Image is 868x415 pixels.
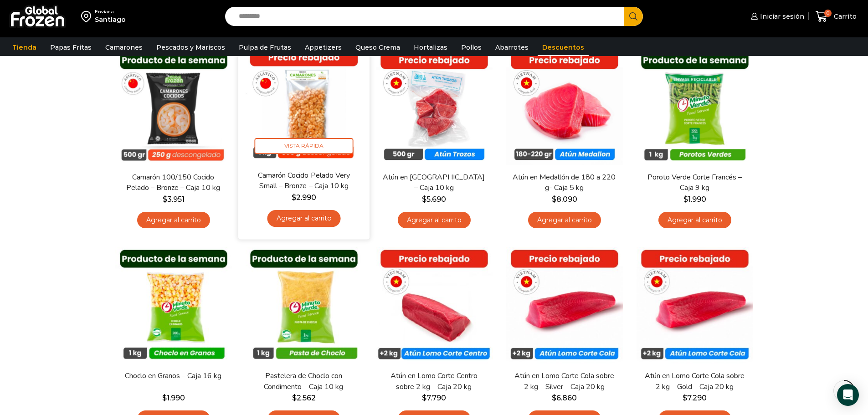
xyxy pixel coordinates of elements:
bdi: 3.951 [163,195,185,204]
span: Vista Rápida [254,138,353,154]
span: $ [552,195,556,204]
span: Iniciar sesión [758,12,804,21]
bdi: 2.562 [292,394,316,402]
a: Agregar al carrito: “Poroto Verde Corte Francés - Caja 9 kg” [658,212,731,229]
a: Pollos [457,39,486,56]
span: $ [292,394,297,402]
div: Open Intercom Messenger [837,384,859,406]
a: Agregar al carrito: “Camarón 100/150 Cocido Pelado - Bronze - Caja 10 kg” [137,212,210,229]
span: $ [683,195,688,204]
a: Poroto Verde Corte Francés – Caja 9 kg [642,172,747,193]
bdi: 8.090 [552,195,577,204]
button: Search button [624,7,643,26]
bdi: 6.860 [552,394,577,402]
span: $ [291,193,296,201]
a: Atún en Medallón de 180 a 220 g- Caja 5 kg [512,172,616,193]
a: Hortalizas [409,39,452,56]
a: Agregar al carrito: “Camarón Cocido Pelado Very Small - Bronze - Caja 10 kg” [267,210,340,227]
a: Agregar al carrito: “Atún en Trozos - Caja 10 kg” [398,212,471,229]
span: $ [683,394,687,402]
span: $ [163,195,167,204]
a: Pescados y Mariscos [152,39,230,56]
a: Camarones [101,39,147,56]
img: address-field-icon.svg [81,9,95,24]
bdi: 1.990 [683,195,706,204]
span: $ [422,394,426,402]
a: Choclo en Granos – Caja 16 kg [121,371,226,381]
span: 0 [824,10,832,17]
a: Queso Crema [351,39,405,56]
a: Atún en Lomo Corte Centro sobre 2 kg – Caja 20 kg [381,371,486,392]
a: Pulpa de Frutas [234,39,296,56]
a: Atún en Lomo Corte Cola sobre 2 kg – Gold – Caja 20 kg [642,371,747,392]
span: $ [162,394,167,402]
a: Abarrotes [491,39,533,56]
bdi: 1.990 [162,394,185,402]
bdi: 2.990 [291,193,316,201]
a: Descuentos [538,39,589,56]
a: Appetizers [300,39,346,56]
span: Carrito [832,12,857,21]
span: $ [552,394,556,402]
bdi: 7.790 [422,394,446,402]
a: Atún en [GEOGRAPHIC_DATA] – Caja 10 kg [381,172,486,193]
a: Atún en Lomo Corte Cola sobre 2 kg – Silver – Caja 20 kg [512,371,616,392]
bdi: 7.290 [683,394,707,402]
a: Camarón 100/150 Cocido Pelado – Bronze – Caja 10 kg [121,172,226,193]
a: Agregar al carrito: “Atún en Medallón de 180 a 220 g- Caja 5 kg” [528,212,601,229]
a: Papas Fritas [46,39,96,56]
div: Enviar a [95,9,126,15]
a: 0 Carrito [813,6,859,27]
a: Iniciar sesión [749,7,804,26]
bdi: 5.690 [422,195,446,204]
span: $ [422,195,426,204]
a: Pastelera de Choclo con Condimento – Caja 10 kg [251,371,356,392]
a: Tienda [8,39,41,56]
a: Camarón Cocido Pelado Very Small – Bronze – Caja 10 kg [251,170,356,191]
div: Santiago [95,15,126,24]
